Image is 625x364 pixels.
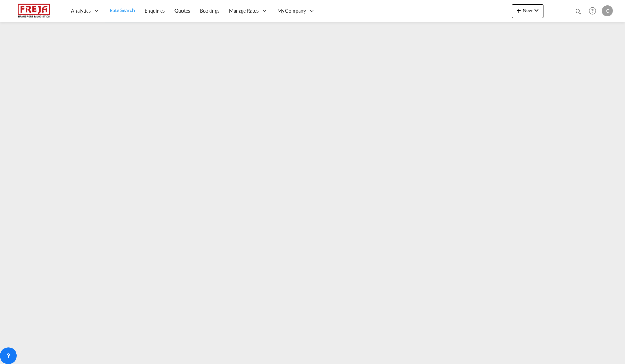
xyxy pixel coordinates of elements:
[602,5,613,16] div: C
[229,7,259,14] span: Manage Rates
[575,8,582,15] md-icon: icon-magnify
[277,7,306,14] span: My Company
[532,6,541,15] md-icon: icon-chevron-down
[586,5,598,17] span: Help
[10,3,57,19] img: 586607c025bf11f083711d99603023e7.png
[109,7,135,13] span: Rate Search
[514,6,523,15] md-icon: icon-plus 400-fg
[71,7,91,14] span: Analytics
[200,8,219,14] span: Bookings
[174,8,190,14] span: Quotes
[514,8,541,13] span: New
[512,4,543,18] button: icon-plus 400-fgNewicon-chevron-down
[145,8,165,14] span: Enquiries
[586,5,602,17] div: Help
[575,8,582,18] div: icon-magnify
